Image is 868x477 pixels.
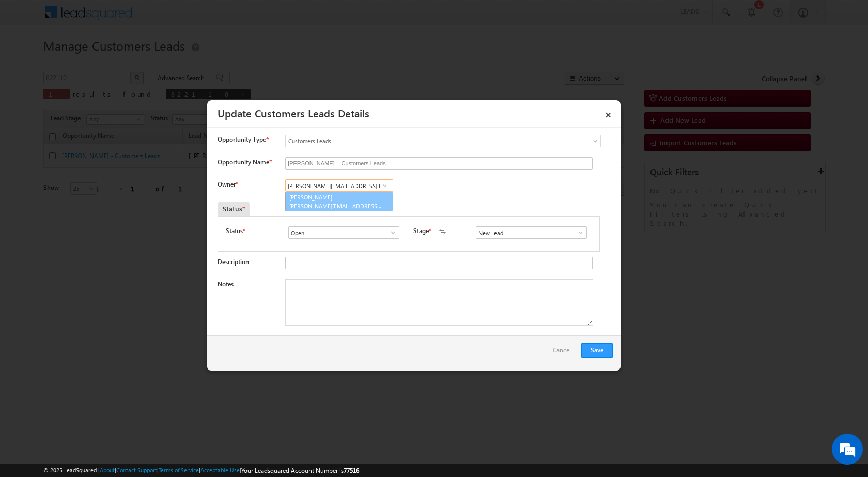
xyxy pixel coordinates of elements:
[13,96,189,310] textarea: Type your message and hit 'Enter'
[288,226,399,239] input: Type to Search
[169,5,194,30] div: Minimize live chat window
[141,318,188,332] em: Start Chat
[476,226,587,239] input: Type to Search
[43,466,359,475] span: © 2025 LeadSquared | | | | |
[218,105,369,120] a: Update Customers Leads Details
[218,258,249,266] label: Description
[285,135,601,147] a: Customers Leads
[200,467,240,473] a: Acceptable Use
[54,54,174,68] div: Chat with us now
[18,54,43,68] img: d_60004797649_company_0_60004797649
[285,192,393,211] a: [PERSON_NAME]
[413,226,429,236] label: Stage
[218,202,250,216] div: Status
[581,343,613,358] button: Save
[218,280,234,288] label: Notes
[159,467,199,473] a: Terms of Service
[100,467,115,473] a: About
[344,467,359,474] span: 77516
[116,467,157,473] a: Contact Support
[571,227,584,238] a: Show All Items
[218,135,266,144] span: Opportunity Type
[384,227,397,238] a: Show All Items
[218,158,271,166] label: Opportunity Name
[553,343,576,363] a: Cancel
[289,202,382,210] span: [PERSON_NAME][EMAIL_ADDRESS][DOMAIN_NAME]
[378,180,391,191] a: Show All Items
[599,104,617,122] a: ×
[285,179,393,192] input: Type to Search
[226,226,243,236] label: Status
[218,180,238,188] label: Owner
[286,136,559,146] span: Customers Leads
[241,467,359,474] span: Your Leadsquared Account Number is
